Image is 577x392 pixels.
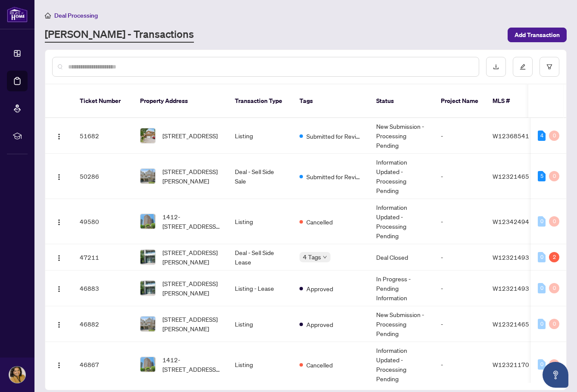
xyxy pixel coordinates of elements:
td: Information Updated - Processing Pending [369,154,434,199]
img: Logo [56,219,62,226]
img: Logo [56,286,62,292]
div: 0 [538,319,546,329]
td: Listing - Lease [228,271,293,306]
td: - [434,342,486,387]
img: Profile Icon [9,367,25,383]
th: Property Address [133,84,228,118]
span: W12368541 [493,132,529,140]
span: Approved [306,284,333,293]
span: [STREET_ADDRESS][PERSON_NAME] [162,314,221,333]
span: W12321493 [493,253,529,261]
div: 0 [549,171,559,181]
img: logo [7,6,28,22]
td: Listing [228,199,293,244]
th: Tags [293,84,369,118]
td: 50286 [73,154,133,199]
td: 46867 [73,342,133,387]
span: Submitted for Review [306,172,362,181]
span: Add Transaction [515,28,560,42]
td: In Progress - Pending Information [369,271,434,306]
td: - [434,199,486,244]
img: thumbnail-img [140,357,155,372]
div: 2 [549,252,559,262]
span: [STREET_ADDRESS][PERSON_NAME] [162,279,221,298]
span: Cancelled [306,217,333,227]
span: Approved [306,320,333,329]
td: - [434,244,486,271]
button: Logo [52,281,66,295]
button: Logo [52,317,66,331]
span: Submitted for Review [306,131,362,141]
button: download [486,57,506,77]
td: - [434,271,486,306]
div: 0 [549,319,559,329]
span: W12321170 [493,361,529,368]
span: download [493,64,499,70]
button: Open asap [543,362,568,388]
button: edit [513,57,533,77]
img: thumbnail-img [140,169,155,184]
button: Logo [52,169,66,183]
td: 51682 [73,118,133,154]
button: filter [540,57,559,77]
div: 0 [549,216,559,227]
button: Logo [52,358,66,371]
span: Cancelled [306,360,333,370]
img: thumbnail-img [140,128,155,143]
td: Listing [228,342,293,387]
span: W12342494 [493,218,529,225]
td: Deal - Sell Side Sale [228,154,293,199]
td: New Submission - Processing Pending [369,118,434,154]
span: 1412-[STREET_ADDRESS][PERSON_NAME] [162,355,221,374]
span: W12321493 [493,284,529,292]
img: thumbnail-img [140,281,155,296]
td: 49580 [73,199,133,244]
span: [STREET_ADDRESS][PERSON_NAME] [162,248,221,267]
button: Logo [52,215,66,228]
th: Project Name [434,84,486,118]
th: MLS # [486,84,537,118]
span: home [45,12,51,19]
button: Add Transaction [508,28,567,42]
span: 4 Tags [303,252,321,262]
img: Logo [56,362,62,369]
th: Ticket Number [73,84,133,118]
span: Deal Processing [54,12,98,19]
th: Status [369,84,434,118]
img: thumbnail-img [140,214,155,229]
div: 5 [538,171,546,181]
td: 47211 [73,244,133,271]
td: Listing [228,118,293,154]
a: [PERSON_NAME] - Transactions [45,27,194,43]
td: Information Updated - Processing Pending [369,199,434,244]
td: - [434,306,486,342]
span: W12321465 [493,320,529,328]
img: Logo [56,174,62,180]
span: [STREET_ADDRESS] [162,131,218,140]
span: 1412-[STREET_ADDRESS][PERSON_NAME] [162,212,221,231]
div: 0 [538,283,546,293]
button: Logo [52,250,66,264]
div: 0 [538,252,546,262]
span: down [323,255,327,259]
th: Transaction Type [228,84,293,118]
span: W12321465 [493,172,529,180]
img: Logo [56,255,62,261]
td: Deal - Sell Side Lease [228,244,293,271]
div: 0 [549,283,559,293]
td: Listing [228,306,293,342]
div: 0 [549,131,559,141]
td: Deal Closed [369,244,434,271]
td: - [434,154,486,199]
td: 46883 [73,271,133,306]
td: - [434,118,486,154]
button: Logo [52,129,66,143]
div: 4 [538,131,546,141]
span: [STREET_ADDRESS][PERSON_NAME] [162,167,221,186]
img: Logo [56,321,62,328]
img: thumbnail-img [140,250,155,264]
div: 0 [549,359,559,370]
span: filter [546,64,552,70]
div: 0 [538,216,546,227]
div: 0 [538,359,546,370]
